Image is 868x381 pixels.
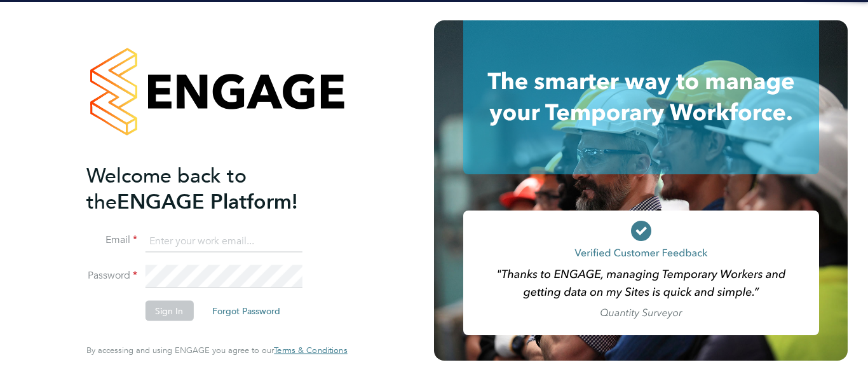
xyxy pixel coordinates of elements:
[202,301,290,321] button: Forgot Password
[86,233,137,247] label: Email
[274,345,347,356] a: Terms & Conditions
[86,162,334,214] h2: ENGAGE Platform!
[86,269,137,282] label: Password
[86,163,247,214] span: Welcome back to the
[145,301,193,321] button: Sign In
[145,230,302,253] input: Enter your work email...
[274,345,347,356] span: Terms & Conditions
[86,345,347,356] span: By accessing and using ENGAGE you agree to our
